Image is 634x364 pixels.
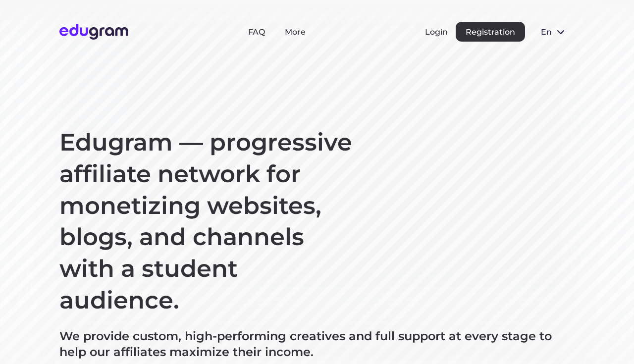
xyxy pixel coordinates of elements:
[59,328,575,360] p: We provide custom, high-performing creatives and full support at every stage to help our affiliat...
[248,27,265,37] a: FAQ
[59,24,128,40] img: Edugram Logo
[285,27,306,37] a: More
[456,22,525,42] button: Registration
[541,27,551,37] span: en
[533,22,575,42] button: en
[425,27,448,37] button: Login
[59,127,357,316] h1: Edugram — progressive affiliate network for monetizing websites, blogs, and channels with a stude...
